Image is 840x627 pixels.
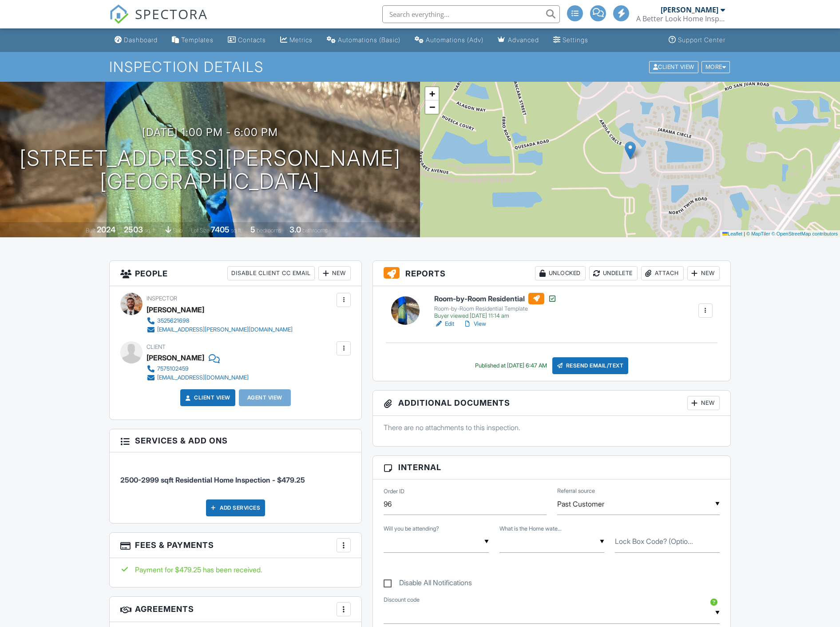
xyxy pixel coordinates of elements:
[211,225,230,234] div: 7405
[384,596,420,604] label: Discount code
[641,266,684,280] div: Attach
[173,227,182,234] span: slab
[144,227,157,234] span: sq. ft.
[426,36,483,44] div: Automations (Adv)
[157,317,190,324] div: 3525621698
[384,423,720,432] p: There are no attachments to this inspection.
[277,32,316,48] a: Metrics
[636,14,725,23] div: A Better Look Home Inspections
[109,12,208,31] a: SPECTORA
[231,227,242,234] span: sq.ft.
[147,343,166,350] span: Client
[425,100,439,114] a: Zoom out
[425,87,439,100] a: Zoom in
[550,32,592,48] a: Settings
[434,319,454,328] a: Edit
[124,225,143,234] div: 2503
[250,225,255,234] div: 5
[147,316,293,325] a: 3525621698
[318,266,351,280] div: New
[625,141,636,160] img: Marker
[429,88,435,99] span: +
[157,374,249,381] div: [EMAIL_ADDRESS][DOMAIN_NAME]
[147,325,293,334] a: [EMAIL_ADDRESS][PERSON_NAME][DOMAIN_NAME]
[147,373,249,382] a: [EMAIL_ADDRESS][DOMAIN_NAME]
[589,266,638,280] div: Undelete
[302,227,328,234] span: bathrooms
[772,231,838,236] a: © OpenStreetMap contributors
[257,227,281,234] span: bedrooms
[475,362,547,369] div: Published at [DATE] 6:47 AM
[157,326,293,333] div: [EMAIL_ADDRESS][PERSON_NAME][DOMAIN_NAME]
[434,293,557,304] h6: Room-by-Room Residential
[124,36,158,44] div: Dashboard
[157,365,189,372] div: 7575102459
[109,4,129,24] img: The Best Home Inspection Software - Spectora
[224,32,269,48] a: Contacts
[110,533,361,558] h3: Fees & Payments
[661,5,718,14] div: [PERSON_NAME]
[535,266,586,280] div: Unlocked
[111,32,161,48] a: Dashboard
[615,531,720,553] input: Lock Box Code? (Optional)
[552,357,629,374] div: Resend Email/Text
[508,36,539,44] div: Advanced
[384,579,472,590] label: Disable All Notifications
[499,525,562,533] label: What is the Home water source?
[411,32,487,48] a: Automations (Advanced)
[338,36,400,44] div: Automations (Basic)
[373,391,730,416] h3: Additional Documents
[110,597,361,622] h3: Agreements
[557,487,595,495] label: Referral source
[181,36,214,44] div: Templates
[687,266,720,280] div: New
[110,429,361,452] h3: Services & Add ons
[289,36,313,44] div: Metrics
[746,231,770,236] a: © MapTiler
[120,565,351,575] div: Payment for $479.25 has been received.
[678,36,725,44] div: Support Center
[649,61,698,73] div: Client View
[687,396,720,410] div: New
[434,305,557,312] div: Room-by-Room Residential Template
[463,319,486,328] a: View
[434,312,557,319] div: Buyer viewed [DATE] 11:14 am
[373,456,730,479] h3: Internal
[382,5,560,23] input: Search everything...
[563,36,588,44] div: Settings
[86,227,95,234] span: Built
[494,32,543,48] a: Advanced
[289,225,301,234] div: 3.0
[135,4,208,23] span: SPECTORA
[110,261,361,286] h3: People
[323,32,404,48] a: Automations (Basic)
[168,32,217,48] a: Templates
[384,525,439,533] label: Will you be attending?
[238,36,266,44] div: Contacts
[429,101,435,112] span: −
[648,63,701,70] a: Client View
[142,126,278,138] h3: [DATE] 1:00 pm - 6:00 pm
[722,231,742,236] a: Leaflet
[120,459,351,492] li: Service: 2500-2999 sqft Residential Home Inspection
[384,487,404,495] label: Order ID
[20,147,401,194] h1: [STREET_ADDRESS][PERSON_NAME] [GEOGRAPHIC_DATA]
[615,536,693,546] label: Lock Box Code? (Optional)
[147,295,177,302] span: Inspector
[183,393,230,402] a: Client View
[665,32,729,48] a: Support Center
[120,475,305,484] span: 2500-2999 sqft Residential Home Inspection - $479.25
[744,231,745,236] span: |
[373,261,730,286] h3: Reports
[434,293,557,319] a: Room-by-Room Residential Room-by-Room Residential Template Buyer viewed [DATE] 11:14 am
[97,225,115,234] div: 2024
[206,499,265,516] div: Add Services
[147,351,204,364] div: [PERSON_NAME]
[227,266,315,280] div: Disable Client CC Email
[147,364,249,373] a: 7575102459
[701,61,730,73] div: More
[191,227,210,234] span: Lot Size
[109,59,731,75] h1: Inspection Details
[147,303,204,316] div: [PERSON_NAME]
